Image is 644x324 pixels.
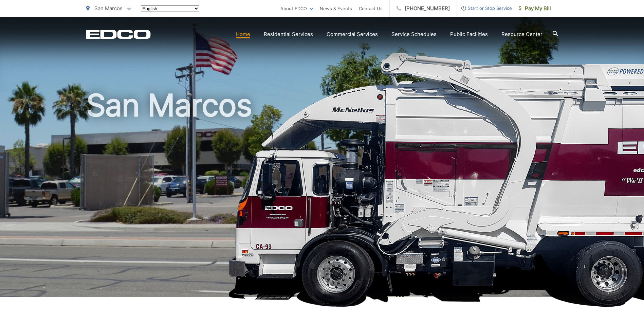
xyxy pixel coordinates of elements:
[501,30,542,38] a: Resource Center
[359,4,383,13] a: Contact Us
[391,30,437,38] a: Service Schedules
[450,30,488,38] a: Public Facilities
[264,30,313,38] a: Residential Services
[327,30,378,38] a: Commercial Services
[86,30,151,39] a: EDCD logo. Return to the homepage.
[320,4,352,13] a: News & Events
[236,30,250,38] a: Home
[141,5,199,12] select: Select a language
[86,88,558,303] h1: San Marcos
[280,4,313,13] a: About EDCO
[519,4,551,13] span: Pay My Bill
[94,5,123,12] span: San Marcos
